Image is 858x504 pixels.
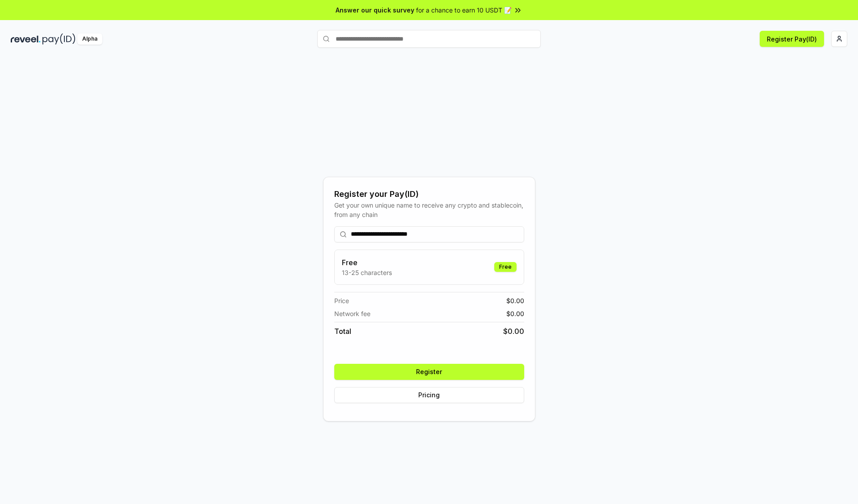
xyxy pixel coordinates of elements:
[334,188,524,200] div: Register your Pay(ID)
[334,364,524,380] button: Register
[342,257,392,268] h3: Free
[77,33,102,45] div: Alpha
[334,296,349,305] span: Price
[342,268,392,277] p: 13-25 characters
[11,33,41,45] img: reveel_dark
[494,262,517,272] div: Free
[334,387,524,403] button: Pricing
[760,31,824,47] button: Register Pay(ID)
[334,309,370,318] span: Network fee
[336,5,414,15] span: Answer our quick survey
[506,296,524,305] span: $ 0.00
[503,326,524,337] span: $ 0.00
[506,309,524,318] span: $ 0.00
[416,5,512,15] span: for a chance to earn 10 USDT 📝
[334,326,351,337] span: Total
[42,33,76,45] img: pay_id
[334,200,524,219] div: Get your own unique name to receive any crypto and stablecoin, from any chain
